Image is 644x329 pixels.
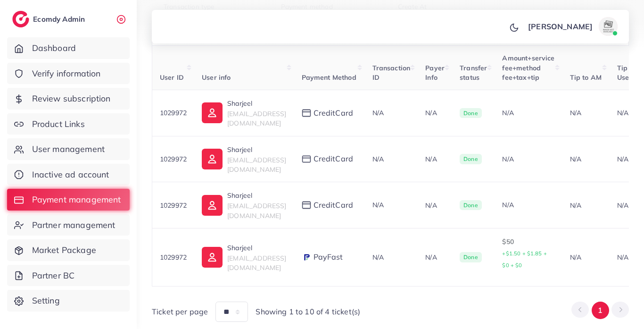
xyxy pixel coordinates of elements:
[460,154,482,164] span: Done
[7,138,130,160] a: User management
[32,194,121,206] span: Payment management
[570,107,602,118] p: N/A
[152,306,208,317] span: Ticket per page
[33,15,87,24] h2: Ecomdy Admin
[425,107,445,118] p: N/A
[460,108,482,118] span: Done
[570,153,602,165] p: N/A
[160,107,187,118] p: 1029972
[7,37,130,59] a: Dashboard
[372,64,411,82] span: Transaction ID
[314,108,354,118] span: creditCard
[202,247,223,268] img: ic-user-info.36bf1079.svg
[314,252,343,262] span: PayFast
[302,109,311,117] img: payment
[502,54,554,82] span: Amount+service fee+method fee+tax+tip
[32,244,96,256] span: Market Package
[302,253,311,262] img: payment
[160,73,184,82] span: User ID
[227,156,286,174] span: [EMAIL_ADDRESS][DOMAIN_NAME]
[425,200,445,211] p: N/A
[372,109,384,117] span: N/A
[32,270,75,282] span: Partner BC
[7,239,130,261] a: Market Package
[160,153,187,165] p: 1029972
[160,200,187,211] p: 1029972
[460,252,482,262] span: Done
[302,73,356,82] span: Payment Method
[32,42,76,54] span: Dashboard
[227,98,286,109] p: Sharjeel
[7,164,130,186] a: Inactive ad account
[617,64,638,82] span: Tip by User
[32,219,116,231] span: Partner management
[570,252,602,263] p: N/A
[227,242,286,253] p: Sharjeel
[32,93,111,105] span: Review subscription
[202,73,231,82] span: User info
[571,302,629,319] ul: Pagination
[12,11,87,27] a: logoEcomdy Admin
[502,236,554,271] p: $50
[7,214,130,236] a: Partner management
[7,265,130,287] a: Partner BC
[227,110,286,127] span: [EMAIL_ADDRESS][DOMAIN_NAME]
[302,155,311,163] img: payment
[592,302,609,319] button: Go to page 1
[302,201,311,209] img: payment
[12,11,29,27] img: logo
[32,169,109,181] span: Inactive ad account
[372,201,384,209] span: N/A
[32,295,60,307] span: Setting
[314,200,354,211] span: creditCard
[502,250,547,269] small: +$1.50 + $1.85 + $0 + $0
[372,155,384,163] span: N/A
[202,102,223,123] img: ic-user-info.36bf1079.svg
[425,252,445,263] p: N/A
[202,195,223,216] img: ic-user-info.36bf1079.svg
[7,63,130,84] a: Verify information
[227,190,286,201] p: Sharjeel
[570,73,602,82] span: Tip to AM
[7,290,130,312] a: Setting
[256,306,360,317] span: Showing 1 to 10 of 4 ticket(s)
[32,67,101,80] span: Verify information
[460,64,487,82] span: Transfer status
[570,200,602,211] p: N/A
[502,108,554,118] div: N/A
[7,113,130,135] a: Product Links
[528,21,593,32] p: [PERSON_NAME]
[425,64,445,82] span: Payer Info
[227,254,286,272] span: [EMAIL_ADDRESS][DOMAIN_NAME]
[523,17,621,36] a: [PERSON_NAME]avatar
[502,200,554,210] div: N/A
[599,17,618,36] img: avatar
[202,149,223,169] img: ic-user-info.36bf1079.svg
[7,189,130,211] a: Payment management
[7,88,130,110] a: Review subscription
[314,153,354,164] span: creditCard
[460,200,482,211] span: Done
[372,253,384,262] span: N/A
[227,202,286,219] span: [EMAIL_ADDRESS][DOMAIN_NAME]
[160,252,187,263] p: 1029972
[227,144,286,155] p: Sharjeel
[32,118,85,130] span: Product Links
[425,153,445,165] p: N/A
[32,143,105,155] span: User management
[502,154,554,164] div: N/A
